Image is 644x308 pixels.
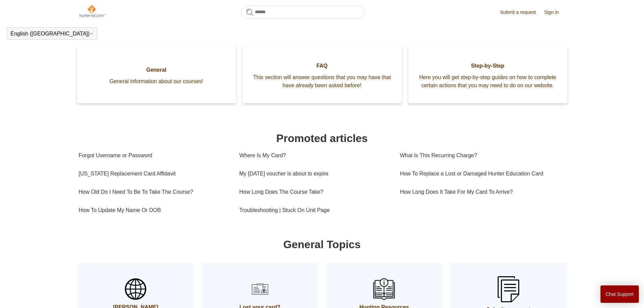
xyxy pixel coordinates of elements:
[239,165,390,183] a: My [DATE] voucher is about to expire
[10,31,94,37] button: English ([GEOGRAPHIC_DATA])
[241,5,365,19] input: Search
[500,9,543,16] a: Submit a request
[79,183,229,201] a: How Old Do I Need To Be To Take The Course?
[243,45,402,103] a: FAQ This section will answer questions that you may have that have already been asked before!
[239,201,390,219] a: Troubleshooting | Stuck On Unit Page
[400,183,560,201] a: How Long Does It Take For My Card To Arrive?
[79,236,566,253] h1: General Topics
[79,130,566,146] h1: Promoted articles
[544,9,566,16] a: Sign in
[400,165,560,183] a: How To Replace a Lost or Damaged Hunter Education Card
[79,4,106,18] img: Hunter-Ed Help Center home page
[87,66,226,74] span: General
[239,183,390,201] a: How Long Does The Course Take?
[87,77,226,86] span: General information about our courses!
[600,285,639,303] button: Chat Support
[79,165,229,183] a: [US_STATE] Replacement Card Affidavit
[79,201,229,219] a: How To Update My Name Or DOB
[419,73,557,90] span: Here you will get step-by-step guides on how to complete certain actions that you may need to do ...
[400,146,560,165] a: What Is This Recurring Charge?
[373,278,395,300] img: 01HZPCYSN9AJKKHAEXNV8VQ106
[125,278,146,300] img: 01HZPCYSBW5AHTQ31RY2D2VRJS
[79,146,229,165] a: Forgot Username or Password
[408,45,567,103] a: Step-by-Step Here you will get step-by-step guides on how to complete certain actions that you ma...
[239,146,390,165] a: Where Is My Card?
[253,73,391,90] span: This section will answer questions that you may have that have already been asked before!
[253,62,391,70] span: FAQ
[498,276,519,302] img: 01HZPCYSSKB2GCFG1V3YA1JVB9
[77,45,236,103] a: General General information about our courses!
[419,62,557,70] span: Step-by-Step
[249,278,271,300] img: 01HZPCYSH6ZB6VTWVB6HCD0F6B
